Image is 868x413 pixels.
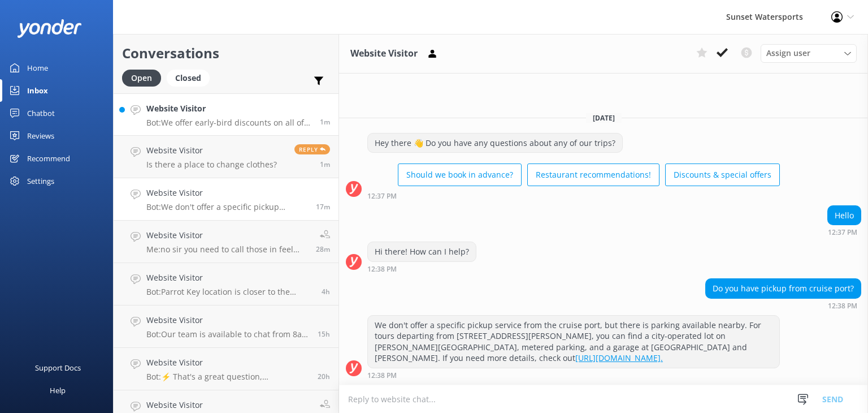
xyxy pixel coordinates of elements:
[146,372,309,382] p: Bot: ⚡ That's a great question, unfortunately I do not know the answer. I'm going to reach out to...
[367,371,780,379] div: Sep 29 2025 11:38am (UTC -05:00) America/Cancun
[114,93,338,136] a: Website VisitorBot:We offer early-bird discounts on all of our morning trips! When you book direc...
[146,399,309,411] h4: Website Visitor
[828,303,857,309] strong: 12:38 PM
[17,19,82,38] img: yonder-white-logo.png
[706,279,861,298] div: Do you have pickup from cruise port?
[146,202,307,212] p: Bot: We don't offer a specific pickup service from the cruise port, but there is parking availabl...
[586,113,622,123] span: [DATE]
[367,265,476,273] div: Sep 29 2025 11:38am (UTC -05:00) America/Cancun
[320,160,330,169] span: Sep 29 2025 11:54am (UTC -05:00) America/Cancun
[146,244,307,255] p: Me: no sir you need to call those in feel free to call me direct at [PHONE_NUMBER] Xavier with Su...
[27,79,48,102] div: Inbox
[114,178,338,221] a: Website VisitorBot:We don't offer a specific pickup service from the cruise port, but there is pa...
[146,160,277,170] p: Is there a place to change clothes?
[146,187,307,199] h4: Website Visitor
[368,316,779,368] div: We don't offer a specific pickup service from the cruise port, but there is parking available nea...
[316,244,330,254] span: Sep 29 2025 11:27am (UTC -05:00) America/Cancun
[146,102,311,115] h4: Website Visitor
[146,118,311,128] p: Bot: We offer early-bird discounts on all of our morning trips! When you book directly with us, w...
[114,221,338,263] a: Website VisitorMe:no sir you need to call those in feel free to call me direct at [PHONE_NUMBER] ...
[27,102,55,124] div: Chatbot
[828,206,861,225] div: Hello
[167,71,215,84] a: Closed
[146,329,309,339] p: Bot: Our team is available to chat from 8am to 8pm. You can also give us a call at [PHONE_NUMBER]...
[27,170,54,192] div: Settings
[27,147,70,170] div: Recommend
[322,287,330,296] span: Sep 29 2025 07:20am (UTC -05:00) America/Cancun
[146,287,313,297] p: Bot: Parrot Key location is closer to the cruise ships and the [GEOGRAPHIC_DATA] location is clos...
[122,71,167,84] a: Open
[146,144,277,157] h4: Website Visitor
[294,144,330,154] span: Reply
[368,242,476,261] div: Hi there! How can I help?
[146,356,309,369] h4: Website Visitor
[318,372,330,381] span: Sep 28 2025 03:07pm (UTC -05:00) America/Cancun
[114,348,338,390] a: Website VisitorBot:⚡ That's a great question, unfortunately I do not know the answer. I'm going t...
[766,47,810,59] span: Assign user
[50,379,66,402] div: Help
[27,124,54,147] div: Reviews
[122,70,161,87] div: Open
[27,57,48,79] div: Home
[316,202,330,212] span: Sep 29 2025 11:38am (UTC -05:00) America/Cancun
[367,192,780,200] div: Sep 29 2025 11:37am (UTC -05:00) America/Cancun
[828,229,857,236] strong: 12:37 PM
[114,306,338,348] a: Website VisitorBot:Our team is available to chat from 8am to 8pm. You can also give us a call at ...
[350,46,418,61] h3: Website Visitor
[114,136,338,178] a: Website VisitorIs there a place to change clothes?Reply1m
[367,266,397,273] strong: 12:38 PM
[827,228,861,236] div: Sep 29 2025 11:37am (UTC -05:00) America/Cancun
[705,302,861,309] div: Sep 29 2025 11:38am (UTC -05:00) America/Cancun
[167,70,210,87] div: Closed
[35,356,81,379] div: Support Docs
[761,44,857,62] div: Assign User
[398,164,522,186] button: Should we book in advance?
[318,329,330,339] span: Sep 28 2025 08:13pm (UTC -05:00) America/Cancun
[320,117,330,127] span: Sep 29 2025 11:55am (UTC -05:00) America/Cancun
[575,352,663,363] a: [URL][DOMAIN_NAME].
[122,42,330,64] h2: Conversations
[665,164,780,186] button: Discounts & special offers
[146,314,309,326] h4: Website Visitor
[114,263,338,306] a: Website VisitorBot:Parrot Key location is closer to the cruise ships and the [GEOGRAPHIC_DATA] lo...
[146,229,307,242] h4: Website Visitor
[527,164,659,186] button: Restaurant recommendations!
[367,372,397,379] strong: 12:38 PM
[146,272,313,284] h4: Website Visitor
[368,134,622,153] div: Hey there 👋 Do you have any questions about any of our trips?
[367,193,397,200] strong: 12:37 PM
